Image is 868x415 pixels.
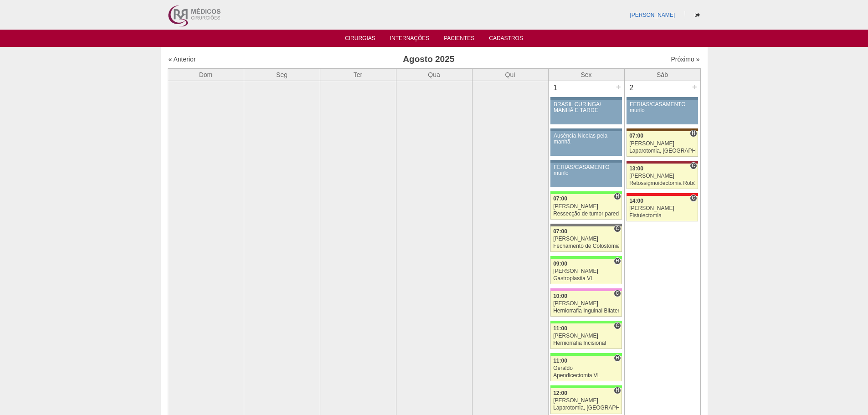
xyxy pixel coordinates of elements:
span: 13:00 [629,165,643,172]
th: Ter [320,68,396,81]
a: C 13:00 [PERSON_NAME] Retossigmoidectomia Robótica [627,164,698,189]
span: Hospital [614,257,621,265]
a: C 07:00 [PERSON_NAME] Fechamento de Colostomia ou Enterostomia [550,226,621,252]
a: Próximo » [671,56,699,63]
div: Retossigmoidectomia Robótica [629,180,695,186]
span: 11:00 [553,358,567,364]
a: H 07:00 [PERSON_NAME] Ressecção de tumor parede abdominal pélvica [550,194,621,220]
a: BRASIL CURINGA/ MANHÃ E TARDE [550,100,621,124]
div: [PERSON_NAME] [553,333,619,339]
a: H 12:00 [PERSON_NAME] Laparotomia, [GEOGRAPHIC_DATA], Drenagem, Bridas VL [550,388,621,414]
a: Internações [390,35,430,44]
th: Dom [168,68,244,81]
th: Qua [396,68,472,81]
div: Key: Aviso [627,97,698,100]
a: H 11:00 Geraldo Apendicectomia VL [550,356,621,381]
div: [PERSON_NAME] [629,205,695,211]
div: Key: Brasil [550,191,621,194]
div: Fechamento de Colostomia ou Enterostomia [553,243,619,249]
th: Sáb [624,68,700,81]
div: [PERSON_NAME] [553,268,619,274]
div: BRASIL CURINGA/ MANHÃ E TARDE [554,102,619,113]
div: [PERSON_NAME] [629,173,695,179]
div: Key: Aviso [550,160,621,163]
a: Cirurgias [345,35,375,44]
a: FÉRIAS/CASAMENTO murilo [627,100,698,124]
div: Key: Albert Einstein [550,288,621,291]
span: 09:00 [553,261,567,267]
span: Hospital [614,193,621,200]
th: Sex [548,68,624,81]
div: + [615,81,622,93]
i: Sair [695,12,700,18]
th: Seg [244,68,320,81]
div: Key: Santa Catarina [550,224,621,226]
a: H 09:00 [PERSON_NAME] Gastroplastia VL [550,259,621,284]
div: Key: Brasil [550,321,621,323]
div: Gastroplastia VL [553,276,619,282]
div: 2 [625,81,639,95]
span: Hospital [690,130,697,137]
a: « Anterior [169,56,196,63]
div: Laparotomia, [GEOGRAPHIC_DATA], Drenagem, Bridas [629,148,695,154]
a: [PERSON_NAME] [630,12,675,18]
div: [PERSON_NAME] [629,141,695,147]
div: 1 [549,81,563,95]
a: Ausência Nicolas pela manhã [550,131,621,156]
span: Consultório [614,290,621,297]
div: FÉRIAS/CASAMENTO murilo [554,164,619,176]
span: 10:00 [553,293,567,299]
div: Key: Aviso [550,128,621,131]
th: Qui [472,68,548,81]
div: Herniorrafia Incisional [553,340,619,346]
span: 14:00 [629,198,643,204]
div: Key: Brasil [550,256,621,259]
a: FÉRIAS/CASAMENTO murilo [550,163,621,187]
div: Fistulectomia [629,213,695,219]
div: Ausência Nicolas pela manhã [554,133,619,145]
a: H 07:00 [PERSON_NAME] Laparotomia, [GEOGRAPHIC_DATA], Drenagem, Bridas [627,131,698,157]
a: Pacientes [444,35,474,44]
a: C 10:00 [PERSON_NAME] Herniorrafia Inguinal Bilateral [550,291,621,317]
div: Key: Assunção [627,193,698,196]
div: + [691,81,699,93]
div: Herniorrafia Inguinal Bilateral [553,308,619,314]
span: 11:00 [553,325,567,332]
div: Geraldo [553,365,619,371]
div: Apendicectomia VL [553,373,619,379]
span: 07:00 [629,133,643,139]
div: Key: Brasil [550,353,621,356]
div: Laparotomia, [GEOGRAPHIC_DATA], Drenagem, Bridas VL [553,405,619,411]
h3: Agosto 2025 [296,53,561,66]
div: [PERSON_NAME] [553,204,619,210]
div: [PERSON_NAME] [553,398,619,404]
a: C 11:00 [PERSON_NAME] Herniorrafia Incisional [550,323,621,349]
div: [PERSON_NAME] [553,301,619,307]
div: Key: Aviso [550,97,621,100]
div: Key: Santa Joana [627,128,698,131]
div: FÉRIAS/CASAMENTO murilo [630,102,695,113]
span: Consultório [690,195,697,202]
div: Key: Sírio Libanês [627,161,698,164]
span: 07:00 [553,228,567,235]
a: Cadastros [489,35,523,44]
div: Ressecção de tumor parede abdominal pélvica [553,211,619,217]
div: [PERSON_NAME] [553,236,619,242]
span: Consultório [614,225,621,232]
span: Consultório [690,162,697,169]
span: Consultório [614,322,621,329]
span: 12:00 [553,390,567,396]
span: Hospital [614,387,621,394]
div: Key: Brasil [550,385,621,388]
a: C 14:00 [PERSON_NAME] Fistulectomia [627,196,698,221]
span: 07:00 [553,195,567,202]
span: Hospital [614,354,621,362]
